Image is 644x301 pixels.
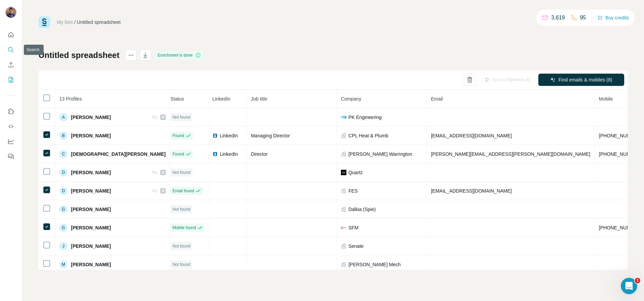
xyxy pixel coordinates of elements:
[71,169,111,176] span: [PERSON_NAME]
[348,151,412,157] span: [PERSON_NAME] Warrington
[341,115,346,120] img: company-logo
[173,243,190,249] span: Not found
[5,120,16,133] button: Use Surfe API
[59,113,68,121] div: A
[220,151,238,157] span: LinkedIn
[71,206,111,213] span: [PERSON_NAME]
[5,29,16,41] button: Quick start
[599,151,642,157] span: [PHONE_NUMBER]
[597,13,629,22] button: Buy credits
[431,188,512,194] span: [EMAIL_ADDRESS][DOMAIN_NAME]
[599,96,613,102] span: Mobile
[173,206,190,212] span: Not found
[170,96,184,102] span: Status
[348,261,401,268] span: [PERSON_NAME] Mech
[71,151,166,157] span: [DEMOGRAPHIC_DATA][PERSON_NAME]
[59,150,68,158] div: C
[635,278,640,283] span: 1
[59,242,68,250] div: J
[348,132,388,139] span: CPL Heat & Plumb
[74,19,76,26] li: /
[599,225,642,230] span: [PHONE_NUMBER]
[348,169,363,176] span: Quartz
[580,14,586,22] p: 95
[71,261,111,268] span: [PERSON_NAME]
[220,132,238,139] span: LinkedIn
[59,187,68,195] div: D
[59,132,68,140] div: B
[212,133,218,138] img: LinkedIn logo
[251,133,290,138] span: Managing Director
[71,132,111,139] span: [PERSON_NAME]
[5,74,16,86] button: My lists
[558,76,612,83] span: Find emails & mobiles (8)
[5,7,16,18] img: Avatar
[348,187,358,194] span: FES
[5,44,16,56] button: Search
[173,261,190,268] span: Not found
[71,114,111,121] span: [PERSON_NAME]
[348,114,381,121] span: PK Engineering
[77,19,121,26] div: Untitled spreadsheet
[538,74,624,86] button: Find emails & mobiles (8)
[212,151,218,157] img: LinkedIn logo
[173,133,184,139] span: Found
[59,260,68,269] div: M
[5,135,16,148] button: Dashboard
[173,169,190,176] span: Not found
[173,114,190,120] span: Not found
[348,243,363,250] span: Senate
[621,278,637,294] iframe: Intercom live chat
[155,51,203,59] div: Enrichment is done
[341,96,361,102] span: Company
[57,19,73,25] a: My lists
[5,105,16,118] button: Use Surfe on LinkedIn
[59,96,82,102] span: 13 Profiles
[173,188,194,194] span: Email found
[39,16,50,28] img: Surfe Logo
[341,170,346,175] img: company-logo
[431,96,443,102] span: Email
[173,225,196,231] span: Mobile found
[5,150,16,163] button: Feedback
[59,205,68,213] div: G
[599,133,642,138] span: [PHONE_NUMBER]
[125,50,136,61] button: actions
[348,224,359,231] span: SFM
[5,59,16,71] button: Enrich CSV
[251,96,267,102] span: Job title
[341,225,346,230] img: company-logo
[431,133,512,138] span: [EMAIL_ADDRESS][DOMAIN_NAME]
[431,151,590,157] span: [PERSON_NAME][EMAIL_ADDRESS][PERSON_NAME][DOMAIN_NAME]
[71,187,111,194] span: [PERSON_NAME]
[71,224,111,231] span: [PERSON_NAME]
[39,50,119,61] h1: Untitled spreadsheet
[551,14,565,22] p: 3,619
[59,224,68,232] div: G
[251,151,268,157] span: Director
[173,151,184,157] span: Found
[212,96,230,102] span: LinkedIn
[71,243,111,250] span: [PERSON_NAME]
[348,206,376,213] span: Dalkia (Spie)
[59,168,68,177] div: D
